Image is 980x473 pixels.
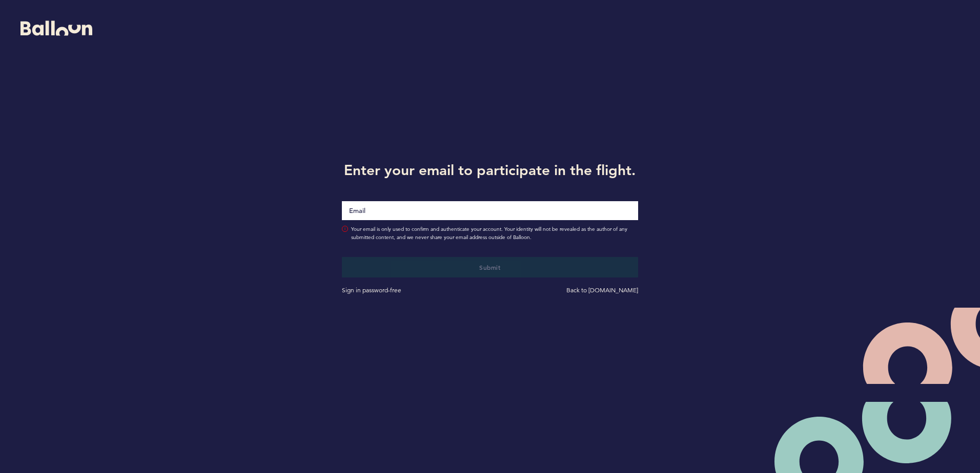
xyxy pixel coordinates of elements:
input: Email [342,201,638,220]
a: Sign in password-free [342,286,401,294]
button: Submit [342,257,638,277]
span: Submit [479,263,500,271]
h1: Enter your email to participate in the flight. [334,160,645,180]
span: Your email is only used to confirm and authenticate your account. Your identity will not be revea... [351,225,638,242]
a: Back to [DOMAIN_NAME] [566,286,638,294]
